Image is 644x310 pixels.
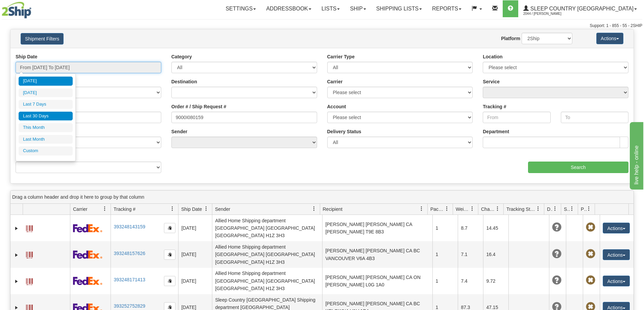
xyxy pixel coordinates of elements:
label: Carrier [327,78,343,85]
span: Charge [481,206,495,213]
li: Last 30 Days [19,112,73,121]
td: Allied Home Shipping department [GEOGRAPHIC_DATA] [GEOGRAPHIC_DATA] [GEOGRAPHIC_DATA] H1Z 3H3 [212,215,322,241]
td: 8.7 [458,215,483,241]
a: Expand [13,252,20,258]
span: Packages [430,206,445,213]
label: Service [483,78,500,85]
a: Delivery Status filter column settings [549,203,561,215]
input: Search [528,162,628,173]
a: Expand [13,225,20,232]
a: 393252752829 [114,303,145,309]
a: Reports [427,0,467,17]
span: Sleep Country [GEOGRAPHIC_DATA] [529,6,634,11]
button: Copy to clipboard [164,276,175,286]
a: Label [26,249,33,259]
button: Shipment Filters [21,33,64,45]
img: logo2044.jpg [2,2,31,19]
span: Delivery Status [547,206,553,213]
div: Support: 1 - 855 - 55 - 2SHIP [2,23,642,29]
input: To [561,112,628,123]
label: Location [483,53,502,60]
div: grid grouping header [10,191,634,204]
a: Expand [13,278,20,285]
span: Carrier [73,206,88,213]
a: Shipping lists [371,0,427,17]
a: 393248171413 [114,277,145,282]
a: Recipient filter column settings [416,203,427,215]
label: Carrier Type [327,53,355,60]
span: Pickup Not Assigned [586,223,595,232]
li: [DATE] [19,88,73,97]
td: 9.72 [483,268,508,294]
button: Actions [603,249,630,260]
span: Unknown [552,223,562,232]
input: From [483,112,550,123]
a: Settings [220,0,261,17]
label: Sender [171,128,187,135]
iframe: chat widget [628,120,643,189]
a: Lists [316,0,345,17]
td: [DATE] [178,215,212,241]
td: [DATE] [178,268,212,294]
div: live help - online [5,4,63,12]
td: Allied Home Shipping department [GEOGRAPHIC_DATA] [GEOGRAPHIC_DATA] [GEOGRAPHIC_DATA] H1Z 3H3 [212,268,322,294]
li: [DATE] [19,77,73,86]
a: Label [26,222,33,233]
span: Ship Date [181,206,202,213]
a: Label [26,275,33,286]
td: 1 [432,268,458,294]
a: Charge filter column settings [492,203,503,215]
a: Sender filter column settings [308,203,320,215]
span: Unknown [552,276,562,285]
a: 393248157626 [114,251,145,256]
li: Custom [19,146,73,156]
button: Copy to clipboard [164,250,175,260]
td: [PERSON_NAME] [PERSON_NAME] CA BC VANCOUVER V6A 4B3 [322,241,432,267]
label: Tracking # [483,103,506,110]
td: 1 [432,241,458,267]
a: Tracking Status filter column settings [532,203,544,215]
td: 1 [432,215,458,241]
img: 2 - FedEx Express® [73,250,102,259]
span: Pickup Not Assigned [586,276,595,285]
a: Sleep Country [GEOGRAPHIC_DATA] 2044 / [PERSON_NAME] [518,0,642,17]
li: Last 7 Days [19,100,73,109]
label: Delivery Status [327,128,361,135]
a: Packages filter column settings [441,203,453,215]
li: This Month [19,123,73,132]
img: 2 - FedEx Express® [73,277,102,285]
li: Last Month [19,135,73,144]
a: Pickup Status filter column settings [583,203,595,215]
span: Recipient [323,206,342,213]
label: Category [171,53,192,60]
td: 16.4 [483,241,508,267]
img: 2 - FedEx Express® [73,224,102,232]
a: Tracking # filter column settings [167,203,178,215]
span: Pickup Not Assigned [586,249,595,259]
td: [PERSON_NAME] [PERSON_NAME] CA [PERSON_NAME] T9E 8B3 [322,215,432,241]
span: Sender [215,206,230,213]
td: Allied Home Shipping department [GEOGRAPHIC_DATA] [GEOGRAPHIC_DATA] [GEOGRAPHIC_DATA] H1Z 3H3 [212,241,322,267]
label: Account [327,103,346,110]
label: Department [483,128,509,135]
button: Actions [603,223,630,233]
td: 7.4 [458,268,483,294]
a: Shipment Issues filter column settings [566,203,578,215]
button: Actions [596,33,623,44]
label: Order # / Ship Request # [171,103,226,110]
label: Platform [501,35,520,42]
a: Ship Date filter column settings [200,203,212,215]
span: 2044 / [PERSON_NAME] [523,10,574,17]
button: Copy to clipboard [164,223,175,233]
span: Pickup Status [581,206,587,213]
a: Ship [345,0,371,17]
span: Unknown [552,249,562,259]
span: Tracking # [114,206,136,213]
td: 14.45 [483,215,508,241]
a: Carrier filter column settings [99,203,111,215]
label: Ship Date [16,53,38,60]
a: Addressbook [261,0,316,17]
span: Tracking Status [506,206,536,213]
span: Shipment Issues [564,206,570,213]
span: Weight [456,206,470,213]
